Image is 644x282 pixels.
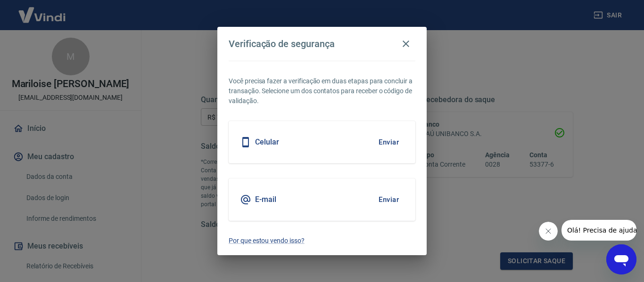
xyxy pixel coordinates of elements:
span: Olá! Precisa de ajuda? [6,7,79,14]
p: Você precisa fazer a verificação em duas etapas para concluir a transação. Selecione um dos conta... [229,76,415,106]
iframe: Botão para abrir a janela de mensagens [606,244,636,274]
h5: E-mail [255,195,276,204]
h4: Verificação de segurança [229,38,335,49]
button: Enviar [373,190,404,209]
a: Por que estou vendo isso? [229,236,415,246]
h5: Celular [255,137,279,147]
iframe: Mensagem da empresa [561,220,636,241]
iframe: Fechar mensagem [539,222,558,241]
button: Enviar [373,132,404,152]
